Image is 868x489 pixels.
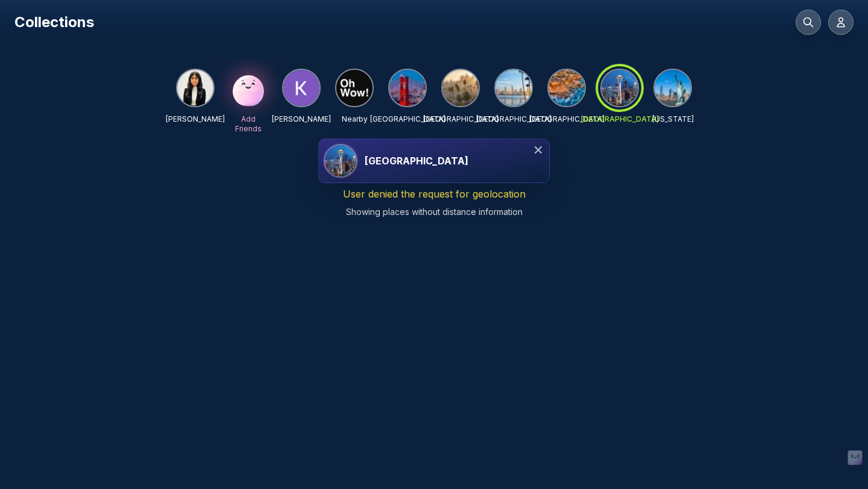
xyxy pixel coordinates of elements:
p: Nearby [342,114,368,124]
p: User denied the request for geolocation [14,187,854,201]
p: [GEOGRAPHIC_DATA] [529,114,605,124]
p: Showing places without distance information [14,206,854,218]
p: [GEOGRAPHIC_DATA] [476,114,552,124]
img: San Francisco [389,70,426,106]
p: Add Friends [229,114,268,134]
img: New York [655,70,691,106]
p: [PERSON_NAME] [272,114,331,124]
img: San Diego [495,70,532,106]
p: [GEOGRAPHIC_DATA] [581,114,659,124]
img: Seattle [325,145,356,176]
img: Los Angeles [442,70,479,106]
img: Nearby [336,70,373,106]
p: [PERSON_NAME] [166,114,225,124]
h3: [GEOGRAPHIC_DATA] [365,154,468,168]
img: Add Friends [229,69,268,107]
img: KHUSHI KASTURIYA [177,70,213,106]
h1: Collections [14,13,94,32]
p: [GEOGRAPHIC_DATA] [423,114,498,124]
p: [US_STATE] [652,114,694,124]
img: Orange County [549,70,585,106]
img: Khushi Kasturiya [283,70,319,106]
p: [GEOGRAPHIC_DATA] [370,114,445,124]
